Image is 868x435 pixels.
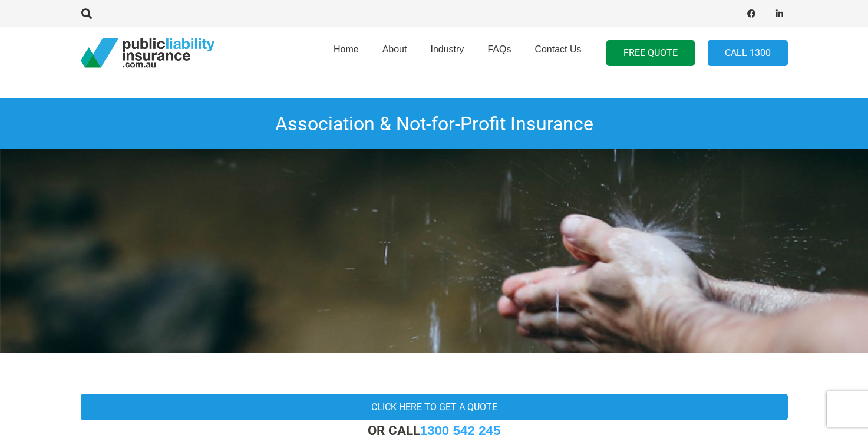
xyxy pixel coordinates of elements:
[322,23,371,83] a: Home
[476,23,523,83] a: FAQs
[75,8,99,19] a: Search
[430,44,464,54] span: Industry
[743,5,760,22] a: Facebook
[523,23,593,83] a: Contact Us
[771,5,788,22] a: LinkedIn
[708,40,788,67] a: Call 1300
[534,44,581,54] span: Contact Us
[418,23,476,83] a: Industry
[334,44,359,54] span: Home
[81,38,214,68] a: pli_logotransparent
[371,23,419,83] a: About
[382,44,407,54] span: About
[487,44,511,54] span: FAQs
[81,394,788,420] a: Click Here To Get a Quote
[606,40,695,67] a: FREE QUOTE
